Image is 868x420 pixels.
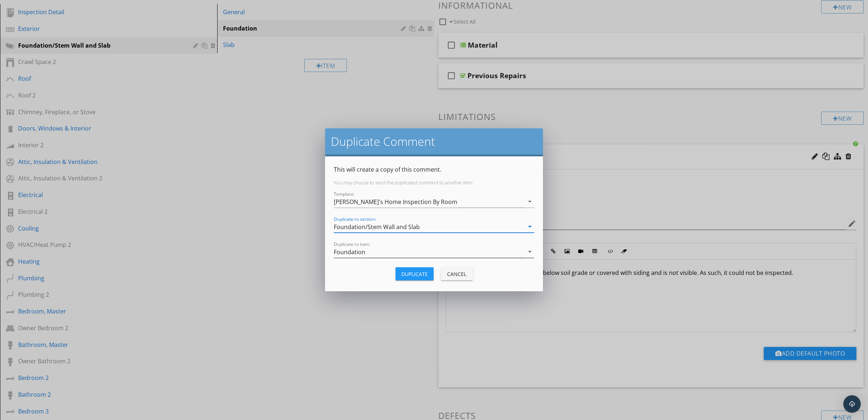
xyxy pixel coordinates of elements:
div: Foundation/Stem Wall and Slab [334,224,420,230]
div: Open Intercom Messenger [843,395,861,413]
i: arrow_drop_down [526,222,534,231]
div: Duplicate [401,270,428,278]
h2: Duplicate Comment [331,134,537,149]
p: You may choose to send the duplicated comment to another item: [334,180,534,185]
i: arrow_drop_down [526,197,534,206]
p: This will create a copy of this comment. [334,165,534,174]
div: [PERSON_NAME]'s Home Inspection By Room [334,199,457,205]
div: Foundation [334,249,365,255]
div: Cancel [447,270,467,278]
i: arrow_drop_down [526,247,534,256]
button: Cancel [441,267,473,280]
button: Duplicate [396,267,434,280]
